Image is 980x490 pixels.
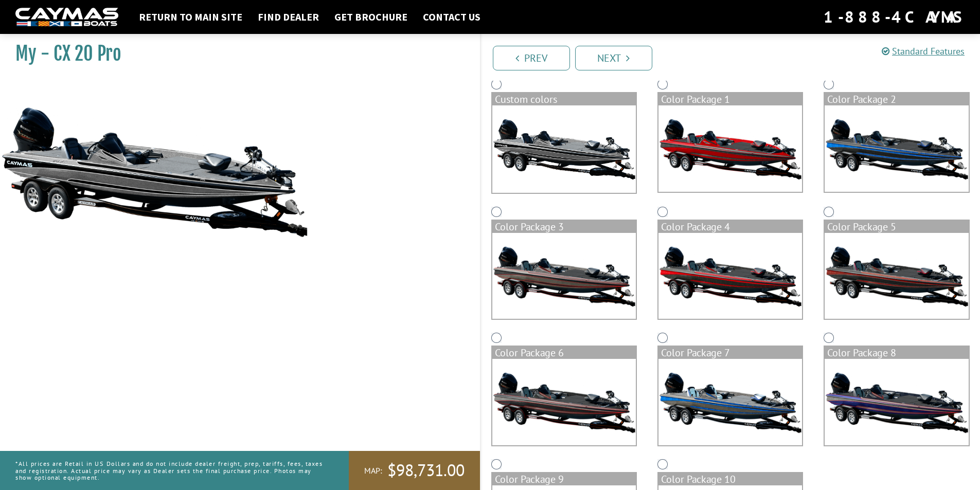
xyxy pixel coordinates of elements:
[492,105,636,193] img: cx-Base-Layer.png
[658,221,802,233] div: Color Package 4
[364,465,382,476] span: MAP:
[824,6,965,28] div: 1-888-4CAYMAS
[575,46,652,70] a: Next
[15,8,118,27] img: white-logo-c9c8dbefe5ff5ceceb0f0178aa75bf4bb51f6bca0971e226c86eb53dfe498488.png
[492,221,636,233] div: Color Package 3
[492,473,636,485] div: Color Package 9
[825,105,968,192] img: color_package_323.png
[492,233,636,319] img: color_package_324.png
[329,10,413,24] a: Get Brochure
[349,451,480,490] a: MAP:$98,731.00
[658,347,802,359] div: Color Package 7
[882,45,965,57] a: Standard Features
[825,93,968,105] div: Color Package 2
[825,221,968,233] div: Color Package 5
[418,10,486,24] a: Contact Us
[134,10,247,24] a: Return to main site
[825,347,968,359] div: Color Package 8
[658,359,802,445] img: color_package_328.png
[658,93,802,105] div: Color Package 1
[658,233,802,319] img: color_package_325.png
[492,359,636,445] img: color_package_327.png
[492,93,636,105] div: Custom colors
[658,105,802,192] img: color_package_322.png
[253,10,324,24] a: Find Dealer
[658,473,802,485] div: Color Package 10
[15,42,454,65] h1: My - CX 20 Pro
[825,233,968,319] img: color_package_326.png
[493,46,570,70] a: Prev
[492,347,636,359] div: Color Package 6
[387,460,465,481] span: $98,731.00
[825,359,968,445] img: color_package_329.png
[15,455,326,486] p: *All prices are Retail in US Dollars and do not include dealer freight, prep, tariffs, fees, taxe...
